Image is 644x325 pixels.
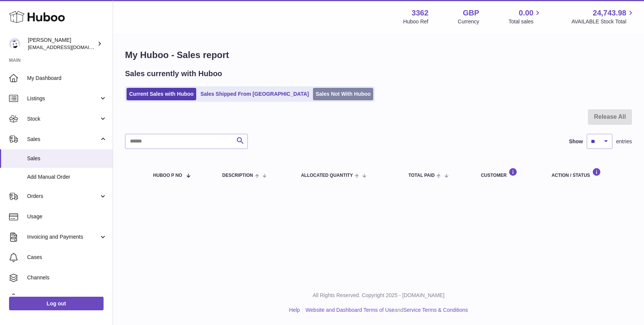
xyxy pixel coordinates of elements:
[28,37,96,51] div: [PERSON_NAME]
[119,292,638,299] p: All Rights Reserved. Copyright 2025 - [DOMAIN_NAME]
[153,173,182,178] span: Huboo P no
[222,173,253,178] span: Description
[458,18,479,25] div: Currency
[27,294,107,302] span: Settings
[289,307,300,313] a: Help
[27,173,107,181] span: Add Manual Order
[303,307,468,314] li: and
[27,136,99,143] span: Sales
[28,44,111,50] span: [EMAIL_ADDRESS][DOMAIN_NAME]
[27,95,99,102] span: Listings
[616,138,632,145] span: entries
[27,75,107,82] span: My Dashboard
[27,274,107,281] span: Channels
[481,168,536,178] div: Customer
[463,8,479,18] strong: GBP
[571,18,635,25] span: AVAILABLE Stock Total
[593,8,626,18] span: 24,743.98
[305,307,394,313] a: Website and Dashboard Terms of Use
[403,307,468,313] a: Service Terms & Conditions
[571,8,635,25] a: 24,743.98 AVAILABLE Stock Total
[27,254,107,261] span: Cases
[9,38,20,49] img: sales@gamesconnection.co.uk
[27,155,107,162] span: Sales
[519,8,534,18] span: 0.00
[412,8,429,18] strong: 3362
[27,115,99,123] span: Stock
[403,18,429,25] div: Huboo Ref
[508,8,542,25] a: 0.00 Total sales
[313,88,373,100] a: Sales Not With Huboo
[9,297,104,310] a: Log out
[27,193,99,200] span: Orders
[551,168,624,178] div: Action / Status
[301,173,353,178] span: ALLOCATED Quantity
[27,213,107,220] span: Usage
[125,69,222,79] h2: Sales currently with Huboo
[198,88,311,100] a: Sales Shipped From [GEOGRAPHIC_DATA]
[125,49,632,61] h1: My Huboo - Sales report
[408,173,435,178] span: Total paid
[569,138,583,145] label: Show
[27,233,99,241] span: Invoicing and Payments
[508,18,542,25] span: Total sales
[127,88,196,100] a: Current Sales with Huboo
